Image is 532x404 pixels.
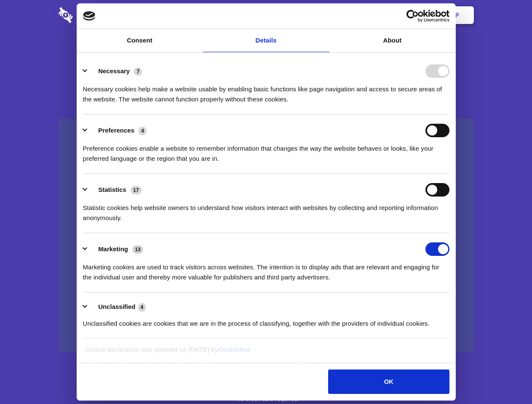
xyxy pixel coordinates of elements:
button: OK [328,369,449,394]
h4: Auto-redaction of sensitive data, encrypted data sharing and self-destructing private chats. Shar... [59,77,474,104]
div: Unclassified cookies are cookies that we are in the process of classifying, together with the pro... [83,312,449,329]
button: Statistics (17) [83,183,147,197]
label: Marketing [98,245,128,252]
span: 17 [131,186,142,194]
span: 4 [139,127,147,135]
a: Cookiebot [218,346,250,353]
a: Login [382,2,419,28]
a: Contact [342,2,380,28]
div: Cookie declaration last updated on [DATE] by [79,345,453,361]
button: Necessary (7) [83,64,147,78]
div: Preference cookies enable a website to remember information that changes the way the website beha... [83,137,449,164]
img: logo-wordmark-white-trans-d4663122ce5f474addd5e946df7df03e33cb6a1c49d2221995e7729f52c070b2.svg [59,7,131,23]
a: About [329,29,456,52]
span: 4 [138,303,146,311]
label: Preferences [98,127,134,134]
span: 13 [132,245,143,254]
button: Preferences (4) [83,124,152,137]
a: Pricing [247,2,284,28]
img: logo [83,11,96,21]
a: Details [203,29,329,52]
h1: Eliminate Slack Data Loss. [59,38,474,68]
button: Unclassified (4) [83,302,151,312]
label: Statistics [98,186,126,193]
div: Marketing cookies are used to track visitors across websites. The intention is to display ads tha... [83,256,449,282]
span: 7 [134,67,142,76]
iframe: Drift Widget Chat Controller [490,362,522,394]
a: Consent [77,29,203,52]
div: Statistic cookies help website owners to understand how visitors interact with websites by collec... [83,197,449,223]
a: Usercentrics Cookiebot - opens in a new window [376,10,449,22]
label: Necessary [98,67,130,74]
button: Marketing (13) [83,242,149,256]
a: Wistia video thumbnail [59,119,474,352]
div: Necessary cookies help make a website usable by enabling basic functions like page navigation and... [83,78,449,104]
